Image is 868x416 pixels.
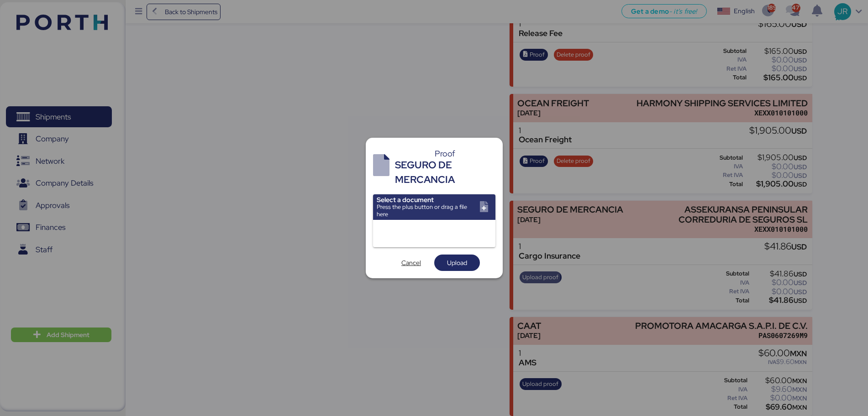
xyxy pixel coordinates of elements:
span: Upload [447,257,467,268]
div: SEGURO DE MERCANCIA [395,158,495,187]
span: Cancel [401,257,421,268]
button: Cancel [389,255,434,271]
button: Upload [434,255,480,271]
div: Proof [395,150,495,158]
